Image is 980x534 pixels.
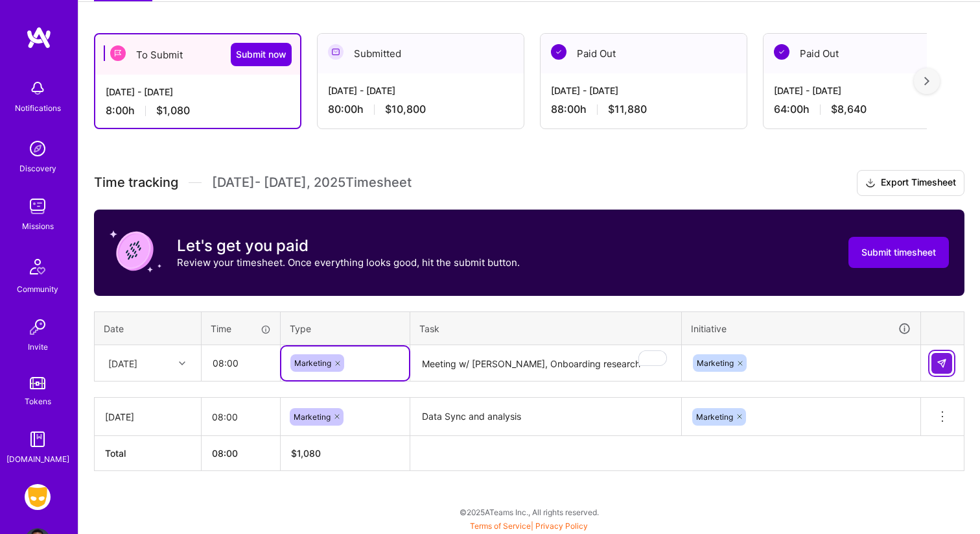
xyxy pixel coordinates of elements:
[25,136,51,162] img: discovery
[291,448,321,459] span: $ 1,080
[25,75,51,101] img: bell
[470,521,531,531] a: Terms of Service
[94,175,178,191] span: Time tracking
[328,44,344,60] img: Submitted
[108,356,137,370] div: [DATE]
[25,426,51,452] img: guide book
[156,104,190,117] span: $1,080
[110,225,161,277] img: coin
[328,84,513,97] div: [DATE] - [DATE]
[281,311,410,345] th: Type
[551,84,736,97] div: [DATE] - [DATE]
[211,322,271,335] div: Time
[831,103,867,116] span: $8,640
[17,282,58,296] div: Community
[412,346,680,381] textarea: To enrich screen reader interactions, please activate Accessibility in Grammarly extension settings
[105,410,191,424] div: [DATE]
[608,103,647,116] span: $11,880
[236,48,286,61] span: Submit now
[110,45,126,61] img: To Submit
[231,43,292,66] button: Submit now
[691,321,911,336] div: Initiative
[865,176,876,190] i: icon Download
[535,521,588,531] a: Privacy Policy
[25,314,51,340] img: Invite
[937,358,947,369] img: Submit
[19,162,56,175] div: Discovery
[294,358,331,368] span: Marketing
[212,175,412,191] span: [DATE] - [DATE] , 2025 Timesheet
[177,256,520,269] p: Review your timesheet. Once everything looks good, hit the submit button.
[25,484,51,510] img: Grindr: Product & Marketing
[385,103,426,116] span: $10,800
[21,484,54,510] a: Grindr: Product & Marketing
[202,436,281,471] th: 08:00
[202,400,280,434] input: HH:MM
[410,311,682,345] th: Task
[774,44,789,60] img: Paid Out
[28,340,48,354] div: Invite
[924,77,929,86] img: right
[22,219,54,233] div: Missions
[202,346,279,380] input: HH:MM
[25,394,51,408] div: Tokens
[95,34,300,75] div: To Submit
[294,412,331,422] span: Marketing
[22,251,53,282] img: Community
[179,360,185,367] i: icon Chevron
[470,521,588,531] span: |
[931,353,953,374] div: null
[177,236,520,256] h3: Let's get you paid
[412,399,680,435] textarea: Data Sync and analysis
[848,237,949,268] button: Submit timesheet
[78,496,980,528] div: © 2025 ATeams Inc., All rights reserved.
[15,101,61,115] div: Notifications
[696,412,733,422] span: Marketing
[6,452,69,466] div: [DOMAIN_NAME]
[30,377,45,389] img: tokens
[551,103,736,116] div: 88:00 h
[318,34,524,73] div: Submitted
[95,436,202,471] th: Total
[764,34,970,73] div: Paid Out
[106,104,290,117] div: 8:00 h
[551,44,566,60] img: Paid Out
[541,34,747,73] div: Paid Out
[26,26,52,49] img: logo
[857,170,964,196] button: Export Timesheet
[106,85,290,99] div: [DATE] - [DATE]
[774,103,959,116] div: 64:00 h
[95,311,202,345] th: Date
[25,193,51,219] img: teamwork
[861,246,936,259] span: Submit timesheet
[774,84,959,97] div: [DATE] - [DATE]
[697,358,734,368] span: Marketing
[328,103,513,116] div: 80:00 h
